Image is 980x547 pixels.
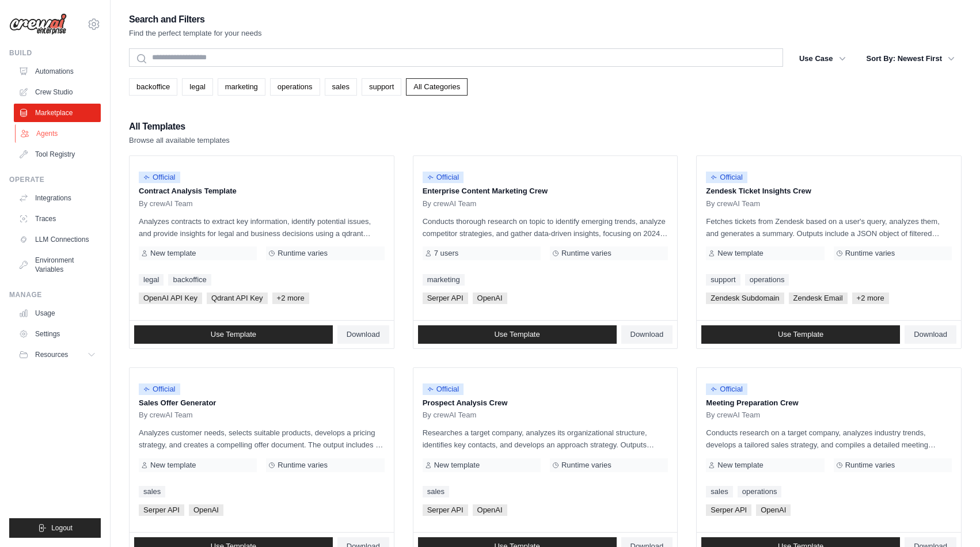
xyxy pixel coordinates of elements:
[706,172,747,183] span: Official
[14,145,101,164] a: Tool Registry
[325,78,357,96] a: sales
[129,78,177,96] a: backoffice
[51,523,73,533] span: Logout
[792,48,853,69] button: Use Case
[139,274,164,286] a: legal
[423,427,668,451] p: Researches a target company, analyzes its organizational structure, identifies key contacts, and ...
[129,12,262,28] h2: Search and Filters
[139,199,193,208] span: By crewAI Team
[423,411,477,420] span: By crewAI Team
[129,135,230,146] p: Browse all available templates
[150,249,196,258] span: New template
[706,185,952,197] p: Zendesk Ticket Insights Crew
[270,78,320,96] a: operations
[473,504,507,516] span: OpenAI
[706,274,740,286] a: support
[337,325,389,344] a: Download
[139,215,385,240] p: Analyzes contracts to extract key information, identify potential issues, and provide insights fo...
[139,504,184,516] span: Serper API
[9,48,101,58] div: Build
[494,330,540,339] span: Use Template
[706,411,760,420] span: By crewAI Team
[278,249,328,258] span: Runtime varies
[15,124,102,143] a: Agents
[789,293,848,304] span: Zendesk Email
[139,411,193,420] span: By crewAI Team
[423,486,449,497] a: sales
[129,28,262,39] p: Find the perfect template for your needs
[218,78,265,96] a: marketing
[845,461,895,470] span: Runtime varies
[423,199,477,208] span: By crewAI Team
[745,274,789,286] a: operations
[182,78,212,96] a: legal
[706,215,952,240] p: Fetches tickets from Zendesk based on a user's query, analyzes them, and generates a summary. Out...
[473,293,507,304] span: OpenAI
[706,486,732,497] a: sales
[9,518,101,538] button: Logout
[701,325,900,344] a: Use Template
[134,325,333,344] a: Use Template
[434,461,480,470] span: New template
[706,199,760,208] span: By crewAI Team
[905,325,956,344] a: Download
[423,215,668,240] p: Conducts thorough research on topic to identify emerging trends, analyze competitor strategies, a...
[845,249,895,258] span: Runtime varies
[14,189,101,207] a: Integrations
[14,83,101,101] a: Crew Studio
[778,330,823,339] span: Use Template
[434,249,459,258] span: 7 users
[914,330,947,339] span: Download
[706,504,751,516] span: Serper API
[706,383,747,395] span: Official
[9,290,101,299] div: Manage
[423,397,668,409] p: Prospect Analysis Crew
[14,210,101,228] a: Traces
[860,48,962,69] button: Sort By: Newest First
[630,330,664,339] span: Download
[14,230,101,249] a: LLM Connections
[139,293,202,304] span: OpenAI API Key
[207,293,268,304] span: Qdrant API Key
[561,461,611,470] span: Runtime varies
[706,397,952,409] p: Meeting Preparation Crew
[423,172,464,183] span: Official
[35,350,68,359] span: Resources
[418,325,617,344] a: Use Template
[706,293,784,304] span: Zendesk Subdomain
[756,504,791,516] span: OpenAI
[14,104,101,122] a: Marketplace
[139,185,385,197] p: Contract Analysis Template
[14,251,101,279] a: Environment Variables
[9,13,67,35] img: Logo
[211,330,256,339] span: Use Template
[139,383,180,395] span: Official
[168,274,211,286] a: backoffice
[362,78,401,96] a: support
[129,119,230,135] h2: All Templates
[139,427,385,451] p: Analyzes customer needs, selects suitable products, develops a pricing strategy, and creates a co...
[706,427,952,451] p: Conducts research on a target company, analyzes industry trends, develops a tailored sales strate...
[189,504,223,516] span: OpenAI
[272,293,309,304] span: +2 more
[738,486,782,497] a: operations
[406,78,468,96] a: All Categories
[852,293,889,304] span: +2 more
[150,461,196,470] span: New template
[423,185,668,197] p: Enterprise Content Marketing Crew
[14,325,101,343] a: Settings
[139,486,165,497] a: sales
[717,249,763,258] span: New template
[621,325,673,344] a: Download
[14,345,101,364] button: Resources
[423,383,464,395] span: Official
[423,504,468,516] span: Serper API
[423,293,468,304] span: Serper API
[278,461,328,470] span: Runtime varies
[717,461,763,470] span: New template
[14,304,101,322] a: Usage
[14,62,101,81] a: Automations
[9,175,101,184] div: Operate
[561,249,611,258] span: Runtime varies
[347,330,380,339] span: Download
